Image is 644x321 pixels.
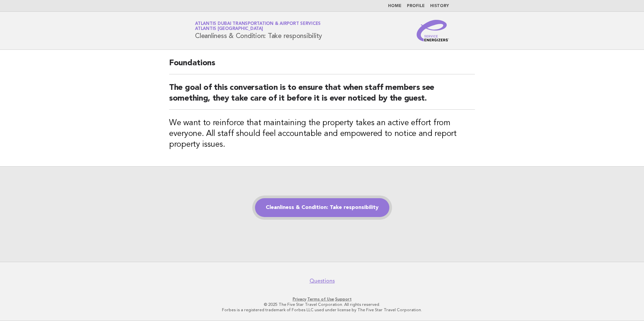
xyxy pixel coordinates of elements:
[430,4,449,8] a: History
[169,82,475,110] h2: The goal of this conversation is to ensure that when staff members see something, they take care ...
[169,58,475,74] h2: Foundations
[307,297,334,301] a: Terms of Use
[310,278,335,284] a: Questions
[293,297,306,301] a: Privacy
[335,297,352,301] a: Support
[388,4,401,8] a: Home
[195,22,322,39] h1: Cleanliness & Condition: Take responsibility
[116,307,528,313] p: Forbes is a registered trademark of Forbes LLC used under license by The Five Star Travel Corpora...
[407,4,425,8] a: Profile
[116,296,528,302] p: · ·
[195,27,263,31] span: Atlantis [GEOGRAPHIC_DATA]
[195,22,321,31] a: Atlantis Dubai Transportation & Airport ServicesAtlantis [GEOGRAPHIC_DATA]
[255,198,389,217] a: Cleanliness & Condition: Take responsibility
[169,118,475,150] h3: We want to reinforce that maintaining the property takes an active effort from everyone. All staf...
[116,302,528,307] p: © 2025 The Five Star Travel Corporation. All rights reserved.
[417,20,449,41] img: Service Energizers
